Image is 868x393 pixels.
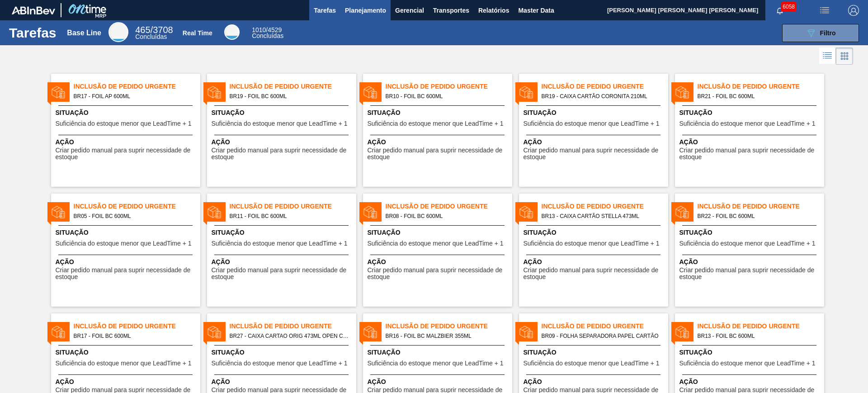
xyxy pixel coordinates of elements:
span: BR21 - FOIL BC 600ML [698,91,817,101]
img: status [675,325,689,339]
div: Visão em Lista [819,47,836,65]
span: Inclusão de Pedido Urgente [698,322,824,331]
span: Inclusão de Pedido Urgente [230,322,356,331]
span: BR11 - FOIL BC 600ML [230,211,349,221]
span: BR19 - FOIL BC 600ML [230,91,349,101]
span: Situação [524,108,666,118]
span: Suficiência do estoque menor que LeadTime + 1 [679,120,816,127]
img: status [363,205,377,219]
span: Situação [212,348,354,357]
img: status [208,85,221,99]
img: status [52,325,65,339]
span: Suficiência do estoque menor que LeadTime + 1 [56,120,192,127]
span: Inclusão de Pedido Urgente [230,82,356,91]
span: Ação [212,377,354,387]
span: Inclusão de Pedido Urgente [698,202,824,211]
span: Criar pedido manual para suprir necessidade de estoque [524,267,666,281]
img: status [363,325,377,339]
span: BR09 - FOLHA SEPARADORA PAPEL CARTÃO [542,331,661,341]
span: Inclusão de Pedido Urgente [386,202,512,211]
span: Ação [368,137,510,147]
span: Inclusão de Pedido Urgente [74,202,200,211]
span: Situação [212,108,354,118]
span: Suficiência do estoque menor que LeadTime + 1 [212,360,348,367]
img: status [519,325,533,339]
span: Situação [679,108,822,118]
span: Ação [368,377,510,387]
span: Suficiência do estoque menor que LeadTime + 1 [679,360,816,367]
span: Suficiência do estoque menor que LeadTime + 1 [524,240,660,247]
span: Ação [56,137,198,147]
span: Inclusão de Pedido Urgente [74,82,200,91]
img: status [52,85,65,99]
span: Ação [56,377,198,387]
span: BR05 - FOIL BC 600ML [74,211,193,221]
span: Concluídas [252,32,283,39]
span: Ação [368,257,510,267]
span: BR16 - FOIL BC MALZBIER 355ML [386,331,505,341]
span: Situação [679,348,822,357]
span: Suficiência do estoque menor que LeadTime + 1 [212,120,348,127]
span: Ação [524,377,666,387]
span: Ação [679,377,822,387]
span: Situação [524,228,666,237]
span: Inclusão de Pedido Urgente [698,82,824,91]
span: Ação [212,257,354,267]
span: Concluídas [135,33,167,40]
span: Suficiência do estoque menor que LeadTime + 1 [679,240,816,247]
span: Criar pedido manual para suprir necessidade de estoque [212,267,354,281]
span: BR10 - FOIL BC 600ML [386,91,505,101]
span: Suficiência do estoque menor que LeadTime + 1 [56,360,192,367]
span: Situação [368,348,510,357]
span: Ação [524,257,666,267]
img: status [675,205,689,219]
span: Relatórios [478,5,509,16]
span: Situação [368,228,510,237]
span: BR17 - FOIL AP 600ML [74,91,193,101]
span: Situação [56,108,198,118]
span: 465 [135,25,150,35]
span: BR27 - CAIXA CARTAO ORIG 473ML OPEN CORNER [230,331,349,341]
span: Master Data [518,5,554,16]
span: Suficiência do estoque menor que LeadTime + 1 [368,360,504,367]
span: Transportes [433,5,469,16]
span: Criar pedido manual para suprir necessidade de estoque [524,147,666,161]
span: Inclusão de Pedido Urgente [230,202,356,211]
span: Ação [212,137,354,147]
div: Base Line [108,22,128,42]
span: BR08 - FOIL BC 600ML [386,211,505,221]
span: Ação [679,257,822,267]
span: Tarefas [314,5,336,16]
span: Criar pedido manual para suprir necessidade de estoque [56,267,198,281]
span: Situação [212,228,354,237]
span: Planejamento [345,5,386,16]
span: Suficiência do estoque menor que LeadTime + 1 [56,240,192,247]
span: Suficiência do estoque menor que LeadTime + 1 [524,120,660,127]
div: Visão em Cards [836,47,853,65]
img: status [208,205,221,219]
button: Notificações [765,4,794,17]
span: BR19 - CAIXA CARTÃO CORONITA 210ML [542,91,661,101]
span: Criar pedido manual para suprir necessidade de estoque [679,147,822,161]
span: Ação [679,137,822,147]
span: Inclusão de Pedido Urgente [542,82,668,91]
div: Base Line [135,26,173,40]
span: Inclusão de Pedido Urgente [74,322,200,331]
span: Criar pedido manual para suprir necessidade de estoque [679,267,822,281]
span: 1010 [252,26,266,33]
img: TNhmsLtSVTkK8tSr43FrP2fwEKptu5GPRR3wAAAABJRU5ErkJggg== [12,6,55,14]
img: userActions [819,5,830,16]
span: Suficiência do estoque menor que LeadTime + 1 [524,360,660,367]
span: Situação [56,228,198,237]
img: Logout [848,5,859,16]
img: status [519,85,533,99]
span: Situação [679,228,822,237]
span: Criar pedido manual para suprir necessidade de estoque [368,267,510,281]
span: BR17 - FOIL BC 600ML [74,331,193,341]
span: Criar pedido manual para suprir necessidade de estoque [212,147,354,161]
span: BR22 - FOIL BC 600ML [698,211,817,221]
span: Criar pedido manual para suprir necessidade de estoque [56,147,198,161]
img: status [675,85,689,99]
span: Suficiência do estoque menor que LeadTime + 1 [368,240,504,247]
span: Suficiência do estoque menor que LeadTime + 1 [368,120,504,127]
